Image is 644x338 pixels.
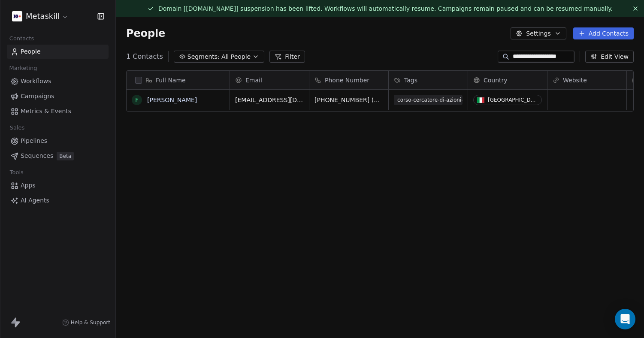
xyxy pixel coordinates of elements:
div: Country [468,71,547,89]
span: Metrics & Events [21,107,71,116]
button: Settings [511,27,566,39]
span: People [126,27,165,40]
span: Metaskill [26,11,60,22]
div: F [135,96,139,105]
button: Metaskill [10,9,70,24]
button: Filter [269,51,305,63]
span: Sequences [21,151,53,160]
span: Help & Support [71,319,110,326]
span: Sales [6,121,28,134]
a: Pipelines [7,134,109,148]
a: AI Agents [7,193,109,208]
span: Domain [[DOMAIN_NAME]] suspension has been lifted. Workflows will automatically resume. Campaigns... [158,5,613,12]
div: Phone Number [309,71,388,89]
div: Full Name [127,71,230,89]
img: AVATAR%20METASKILL%20-%20Colori%20Positivo.png [12,11,22,21]
div: Email [230,71,309,89]
span: 1 Contacts [126,51,163,62]
a: Apps [7,178,109,193]
span: corso-cercatore-di-azioni-sottovalutate [394,95,463,105]
span: Marketing [6,62,41,75]
div: Open Intercom Messenger [615,309,635,329]
span: Beta [57,152,74,160]
span: Email [245,76,262,84]
a: Workflows [7,74,109,88]
span: [PHONE_NUMBER] (Work) [314,96,383,104]
span: Tools [6,166,27,179]
span: Segments: [187,52,220,61]
span: Campaigns [21,92,54,101]
span: Contacts [6,32,38,45]
span: Country [484,76,508,84]
a: People [7,45,109,59]
a: SequencesBeta [7,149,109,163]
span: Pipelines [21,136,47,145]
span: Full Name [156,76,186,84]
span: All People [221,52,251,61]
div: [GEOGRAPHIC_DATA] [488,97,538,103]
a: [PERSON_NAME] [147,97,197,103]
div: Tags [389,71,468,89]
button: Edit View [585,51,634,63]
span: Workflows [21,77,51,86]
span: Website [563,76,587,84]
span: Phone Number [325,76,369,84]
span: [EMAIL_ADDRESS][DOMAIN_NAME] [235,96,304,104]
span: AI Agents [21,196,49,205]
span: People [21,47,41,56]
button: Add Contacts [573,27,634,39]
span: Apps [21,181,36,190]
div: Website [547,71,626,89]
a: Help & Support [62,319,110,326]
span: Tags [404,76,417,84]
a: Metrics & Events [7,104,109,118]
a: Campaigns [7,89,109,103]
